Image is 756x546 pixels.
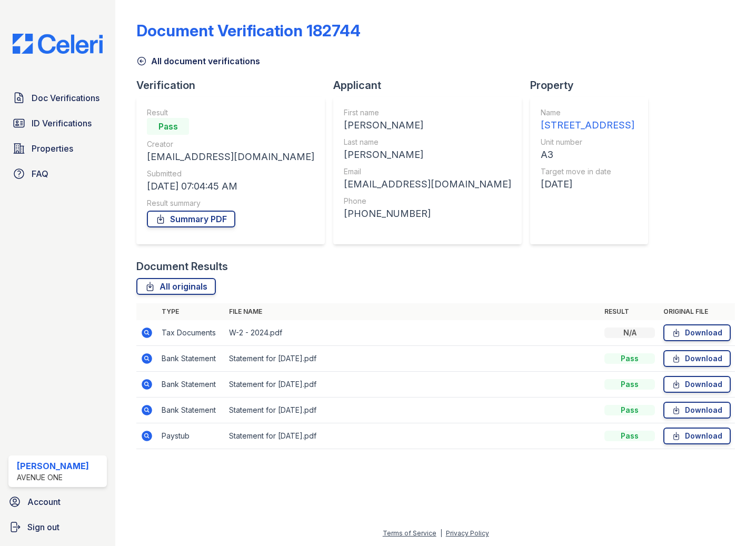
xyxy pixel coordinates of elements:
a: Privacy Policy [446,529,489,537]
div: Last name [344,137,511,147]
a: Download [663,350,731,367]
span: FAQ [32,167,48,180]
a: Download [663,402,731,419]
div: Applicant [333,78,530,93]
a: ID Verifications [8,113,107,134]
div: Email [344,166,511,177]
div: [PERSON_NAME] [344,147,511,162]
div: Property [530,78,656,93]
a: Account [4,491,111,512]
div: Pass [604,379,655,390]
th: Result [600,303,659,320]
a: Download [663,376,731,393]
td: Statement for [DATE].pdf [225,346,600,372]
div: Pass [604,405,655,415]
div: | [440,529,442,537]
div: Target move in date [541,166,634,177]
div: Document Verification 182744 [136,21,361,40]
div: Submitted [147,168,314,179]
div: [PERSON_NAME] [17,460,89,472]
a: Download [663,324,731,341]
div: Pass [604,431,655,441]
th: Original file [659,303,735,320]
div: Document Results [136,259,228,274]
div: [PHONE_NUMBER] [344,206,511,221]
a: FAQ [8,163,107,184]
td: Statement for [DATE].pdf [225,423,600,449]
span: Sign out [27,521,59,533]
div: [PERSON_NAME] [344,118,511,133]
div: Creator [147,139,314,150]
div: Avenue One [17,472,89,483]
a: All document verifications [136,55,260,67]
td: Bank Statement [157,346,225,372]
td: Bank Statement [157,398,225,423]
div: A3 [541,147,634,162]
a: Download [663,428,731,444]
td: W-2 - 2024.pdf [225,320,600,346]
a: Doc Verifications [8,87,107,108]
a: All originals [136,278,216,295]
div: Unit number [541,137,634,147]
td: Tax Documents [157,320,225,346]
div: [DATE] [541,177,634,192]
th: File name [225,303,600,320]
img: CE_Logo_Blue-a8612792a0a2168367f1c8372b55b34899dd931a85d93a1a3d3e32e68fde9ad4.png [4,34,111,54]
div: [EMAIL_ADDRESS][DOMAIN_NAME] [147,150,314,164]
span: Doc Verifications [32,92,100,104]
div: [STREET_ADDRESS] [541,118,634,133]
div: [DATE] 07:04:45 AM [147,179,314,194]
a: Name [STREET_ADDRESS] [541,107,634,133]
td: Statement for [DATE].pdf [225,372,600,398]
div: Verification [136,78,333,93]
span: ID Verifications [32,117,92,130]
th: Type [157,303,225,320]
span: Account [27,495,61,508]
div: Phone [344,196,511,206]
a: Sign out [4,517,111,538]
td: Paystub [157,423,225,449]
div: Result summary [147,198,314,209]
td: Statement for [DATE].pdf [225,398,600,423]
div: Pass [147,118,189,135]
a: Terms of Service [383,529,436,537]
a: Properties [8,138,107,159]
div: N/A [604,327,655,338]
span: Properties [32,142,73,155]
div: [EMAIL_ADDRESS][DOMAIN_NAME] [344,177,511,192]
div: First name [344,107,511,118]
td: Bank Statement [157,372,225,398]
a: Summary PDF [147,211,235,227]
div: Name [541,107,634,118]
div: Result [147,107,314,118]
div: Pass [604,353,655,364]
